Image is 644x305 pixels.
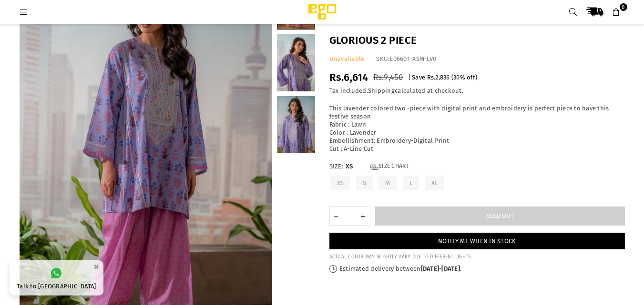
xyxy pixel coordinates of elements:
button: Sold out [375,207,625,226]
span: Rs.6,614 [329,71,368,84]
span: Rs.9,450 [373,72,403,82]
span: Unavailable [329,55,365,62]
quantity-input: Quantity [329,207,370,226]
h1: Glorious 2 piece [329,33,625,48]
a: 0 [608,3,625,20]
div: ACTUAL COLOR MAY SLIGHTLY VARY DUE TO DIFFERENT LIGHTS [329,254,625,260]
button: × [91,259,102,275]
label: XL [424,175,446,191]
p: Estimated delivery between - . [329,265,625,273]
label: M [378,175,398,191]
span: Save [412,74,425,81]
span: | [408,74,410,81]
time: [DATE] [421,265,440,272]
a: Search [565,3,582,20]
div: Tax included. calculated at checkout. [329,87,625,95]
span: Rs.2,836 [427,74,450,81]
a: Talk to [GEOGRAPHIC_DATA] [10,260,103,295]
span: Sold out [486,212,514,219]
label: Size: [329,163,625,171]
div: SKU: [376,55,436,63]
a: Notify me when in stock [329,233,625,249]
a: Size Chart [370,163,409,171]
label: XS [329,175,352,191]
label: S [355,175,374,191]
label: L [402,175,420,191]
a: Shipping [368,87,395,95]
span: 30 [453,74,460,81]
img: Ego [282,2,363,21]
span: 0 [620,3,627,11]
span: XS [346,163,365,171]
time: [DATE] [441,265,460,272]
span: E06601-XSM-LV0 [389,55,436,62]
p: This lavender colored two -piece with digital print and embroidery is perfect piece to have this ... [329,105,625,153]
a: Menu [15,8,32,15]
span: ( % off) [451,74,477,81]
